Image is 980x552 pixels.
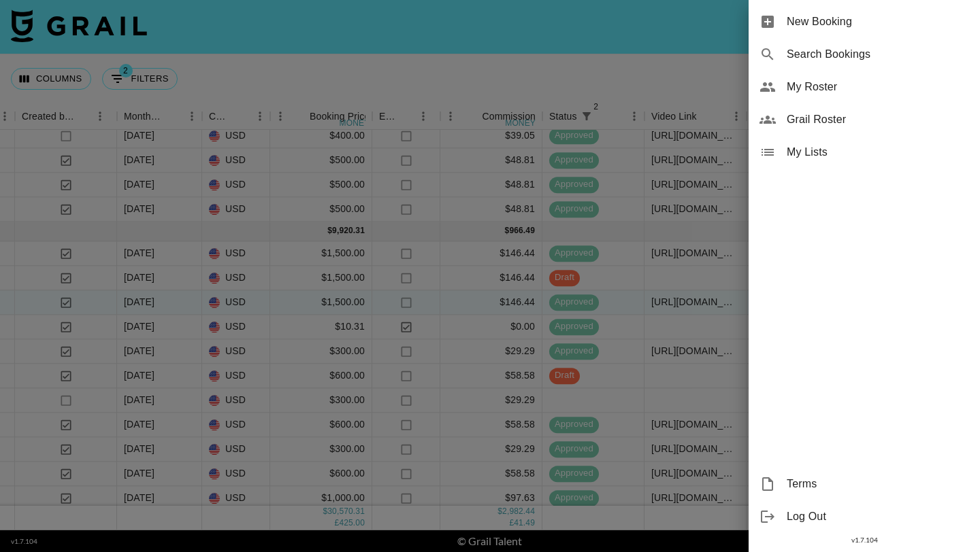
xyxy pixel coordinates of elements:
span: Terms [787,476,969,492]
span: Log Out [787,508,969,525]
div: v 1.7.104 [749,533,980,547]
div: My Roster [749,71,980,103]
span: New Booking [787,14,969,30]
span: Grail Roster [787,111,969,128]
span: My Roster [787,79,969,95]
div: Search Bookings [749,38,980,71]
div: Terms [749,468,980,500]
div: Log Out [749,500,980,533]
div: My Lists [749,136,980,169]
span: My Lists [787,144,969,160]
div: Grail Roster [749,103,980,136]
div: New Booking [749,5,980,38]
span: Search Bookings [787,46,969,63]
